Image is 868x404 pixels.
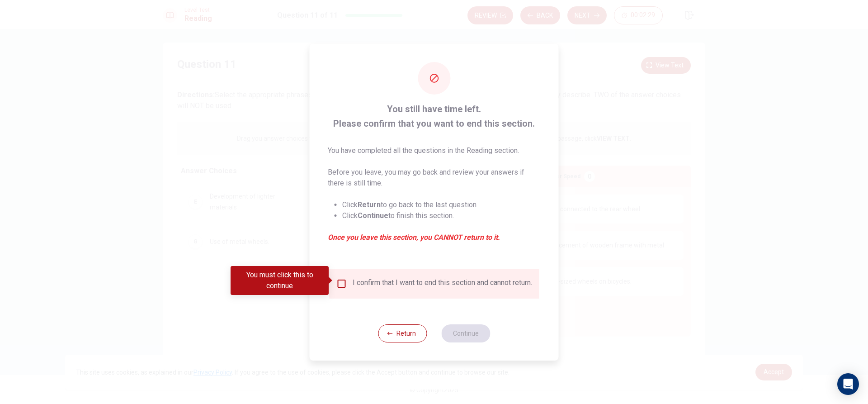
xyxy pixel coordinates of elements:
em: Once you leave this section, you CANNOT return to it. [328,232,541,243]
div: You must click this to continue [231,266,329,295]
li: Click to finish this section. [342,210,541,221]
button: Return [378,324,427,342]
button: Continue [441,324,490,342]
div: Open Intercom Messenger [837,373,859,395]
p: Before you leave, you may go back and review your answers if there is still time. [328,167,541,189]
span: You still have time left. Please confirm that you want to end this section. [328,102,541,131]
span: You must click this to continue [336,278,347,289]
strong: Return [358,200,381,209]
strong: Continue [358,211,388,220]
li: Click to go back to the last question [342,200,541,210]
div: I confirm that I want to end this section and cannot return. [353,278,532,289]
p: You have completed all the questions in the Reading section. [328,145,541,156]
